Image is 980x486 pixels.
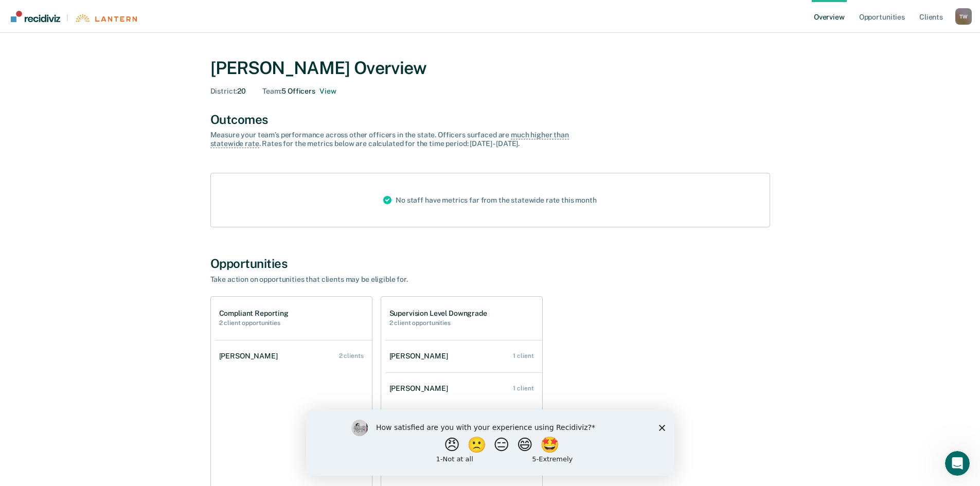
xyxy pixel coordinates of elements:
button: Profile dropdown button [955,8,972,25]
img: Recidiviz [11,11,60,22]
div: 1 client [513,352,533,359]
h2: 2 client opportunities [219,319,289,327]
div: T W [955,8,972,25]
span: | [60,13,75,22]
div: Outcomes [210,112,770,127]
div: [PERSON_NAME] [389,384,452,393]
div: Take action on opportunities that clients may be eligible for. [210,275,571,284]
img: Lantern [75,14,137,22]
div: [PERSON_NAME] Overview [210,58,770,79]
div: 1 client [513,385,533,392]
div: 2 clients [339,352,364,359]
span: Team : [262,87,281,95]
button: 5 officers on Tiffany Wallace's Team [319,87,336,96]
span: District : [210,87,238,95]
div: [PERSON_NAME] [389,352,452,361]
a: [PERSON_NAME] 2 clients [215,341,372,371]
span: much higher than statewide rate [210,131,569,148]
h1: Supervision Level Downgrade [389,309,487,318]
div: 5 Officers [262,87,336,96]
a: [PERSON_NAME] 1 client [385,341,542,371]
a: [PERSON_NAME] 1 client [385,374,542,403]
div: Measure your team’s performance across other officer s in the state. Officer s surfaced are . Rat... [210,131,571,148]
div: [PERSON_NAME] [219,352,282,361]
div: 20 [210,87,246,96]
h1: Compliant Reporting [219,309,289,318]
h2: 2 client opportunities [389,319,487,327]
iframe: Survey by Kim from Recidiviz [306,409,674,476]
iframe: Intercom live chat [945,451,970,476]
div: Opportunities [210,256,770,271]
div: No staff have metrics far from the statewide rate this month [375,173,605,227]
